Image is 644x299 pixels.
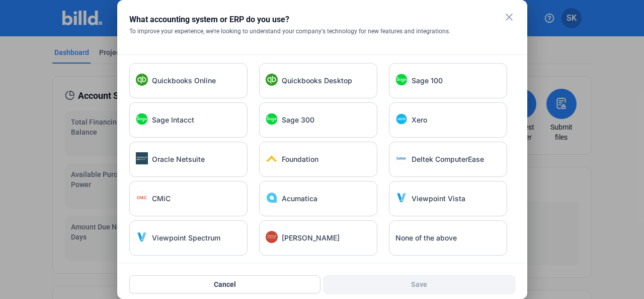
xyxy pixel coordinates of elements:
span: Deltek ComputerEase [412,154,484,164]
span: [PERSON_NAME] [282,233,340,243]
div: What accounting system or ERP do you use? [129,12,490,25]
span: None of the above [395,233,457,243]
span: Xero [412,115,427,125]
div: To improve your experience, we're looking to understand your company's technology for new feature... [129,27,515,35]
mat-icon: close [503,11,515,23]
span: Quickbooks Online [152,76,216,86]
button: Cancel [129,275,321,293]
span: Viewpoint Spectrum [152,233,220,243]
span: Sage 100 [412,76,443,86]
span: Sage 300 [282,115,314,125]
span: Viewpoint Vista [412,194,465,204]
span: Sage Intacct [152,115,194,125]
button: Save [324,275,515,293]
span: Foundation [282,154,318,164]
span: Acumatica [282,194,317,204]
span: Quickbooks Desktop [282,76,352,86]
span: CMiC [152,194,171,204]
span: Oracle Netsuite [152,154,205,164]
